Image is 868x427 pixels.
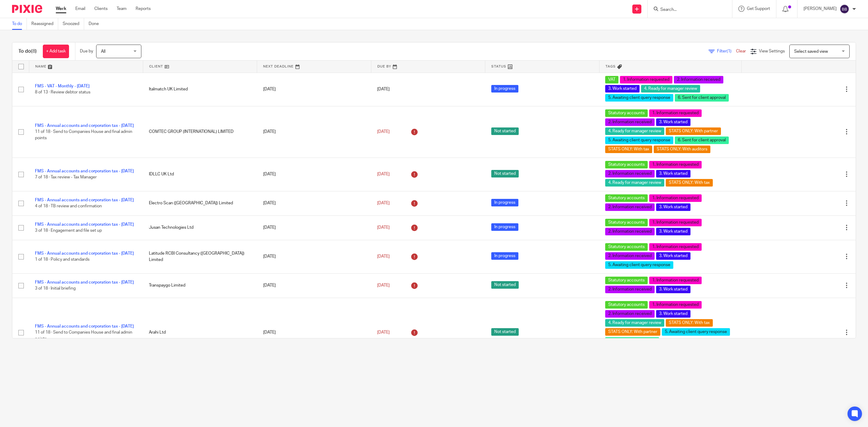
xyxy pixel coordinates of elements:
[143,73,257,106] td: Italmatch UK Limited
[143,298,257,367] td: Arahi Ltd
[377,330,390,334] span: [DATE]
[35,175,97,180] span: 7 of 18 · Tax review - Tax Manager
[649,301,702,309] span: 1. Information requested
[257,298,371,367] td: [DATE]
[94,6,108,12] a: Clients
[675,94,729,102] span: 6. Sent for client approval
[656,170,690,177] span: 3. Work started
[649,219,702,226] span: 1. Information requested
[257,240,371,273] td: [DATE]
[641,85,700,93] span: 4. Ready for manager review
[35,324,134,328] a: FMS - Annual accounts and corporation tax - [DATE]
[605,76,618,83] span: VAT
[605,127,664,135] span: 4. Ready for manager review
[662,328,730,336] span: 5. Awaiting client query response
[257,73,371,106] td: [DATE]
[605,94,673,102] span: 5. Awaiting client query response
[35,330,132,341] span: 11 of 18 · Send to Companies House and final admin points
[117,6,127,12] a: Team
[794,49,828,54] span: Select saved view
[666,179,713,187] span: STATS ONLY: With tax
[80,48,93,54] p: Due by
[491,199,518,206] span: In progress
[35,251,134,256] a: FMS - Annual accounts and corporation tax - [DATE]
[649,161,702,168] span: 1. Information requested
[605,219,648,226] span: Statutory accounts
[143,240,257,273] td: Latitude RCBI Consultancy ([GEOGRAPHIC_DATA]) Limited
[35,280,134,284] a: FMS - Annual accounts and corporation tax - [DATE]
[649,277,702,284] span: 1. Information requested
[257,106,371,158] td: [DATE]
[491,170,519,177] span: Not started
[257,215,371,240] td: [DATE]
[89,18,103,30] a: Done
[136,6,151,12] a: Reports
[143,106,257,158] td: COMTEC GROUP (INTERNATIONAL) LIMITED
[35,258,90,262] span: 1 of 18 · Policy and standards
[35,287,76,291] span: 3 of 18 · Initial briefing
[656,203,690,211] span: 3. Work started
[377,201,390,205] span: [DATE]
[35,222,134,227] a: FMS - Annual accounts and corporation tax - [DATE]
[605,328,660,336] span: STATS ONLY: With partner
[656,118,690,126] span: 3. Work started
[656,310,690,318] span: 3. Work started
[804,6,837,12] p: [PERSON_NAME]
[605,137,673,144] span: 5. Awaiting client query response
[666,319,713,327] span: STATS ONLY: With tax
[377,87,390,91] span: [DATE]
[656,286,690,293] span: 3. Work started
[605,109,648,117] span: Statutory accounts
[377,225,390,230] span: [DATE]
[654,146,710,153] span: STATS ONLY: With auditors
[660,7,714,13] input: Search
[491,85,518,93] span: In progress
[605,243,648,251] span: Statutory accounts
[656,228,690,235] span: 3. Work started
[747,7,770,11] span: Get Support
[143,273,257,298] td: Transpaygo Limited
[35,130,132,140] span: 11 of 18 · Send to Companies House and final admin points
[605,118,655,126] span: 2. Information received
[35,204,102,209] span: 4 of 18 · TB review and confirmation
[649,194,702,202] span: 1. Information requested
[12,5,42,13] img: Pixie
[35,169,134,173] a: FMS - Annual accounts and corporation tax - [DATE]
[491,281,519,289] span: Not started
[257,191,371,215] td: [DATE]
[18,48,37,55] h1: To do
[605,65,616,68] span: Tags
[257,158,371,191] td: [DATE]
[35,124,134,128] a: FMS - Annual accounts and corporation tax - [DATE]
[605,203,655,211] span: 2. Information received
[491,127,519,135] span: Not started
[605,252,655,260] span: 2. Information received
[656,252,690,260] span: 3. Work started
[736,49,746,53] a: Clear
[605,301,648,309] span: Statutory accounts
[605,179,664,187] span: 4. Ready for manager review
[605,319,664,327] span: 4. Ready for manager review
[491,252,518,260] span: In progress
[649,243,702,251] span: 1. Information requested
[101,49,105,54] span: All
[491,328,519,336] span: Not started
[605,310,655,318] span: 2. Information received
[605,85,640,93] span: 3. Work started
[31,49,37,54] span: (8)
[31,18,58,30] a: Reassigned
[491,223,518,231] span: In progress
[605,161,648,168] span: Statutory accounts
[666,127,721,135] span: STATS ONLY: With partner
[675,137,729,144] span: 6. Sent for client approval
[840,4,849,14] img: svg%3E
[143,158,257,191] td: IDLLC UK Ltd
[377,254,390,259] span: [DATE]
[35,198,134,202] a: FMS - Annual accounts and corporation tax - [DATE]
[12,18,27,30] a: To do
[717,49,736,53] span: Filter
[143,215,257,240] td: Jusan Technologies Ltd
[63,18,84,30] a: Snoozed
[35,84,90,88] a: FMS - VAT - Monthly - [DATE]
[377,283,390,287] span: [DATE]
